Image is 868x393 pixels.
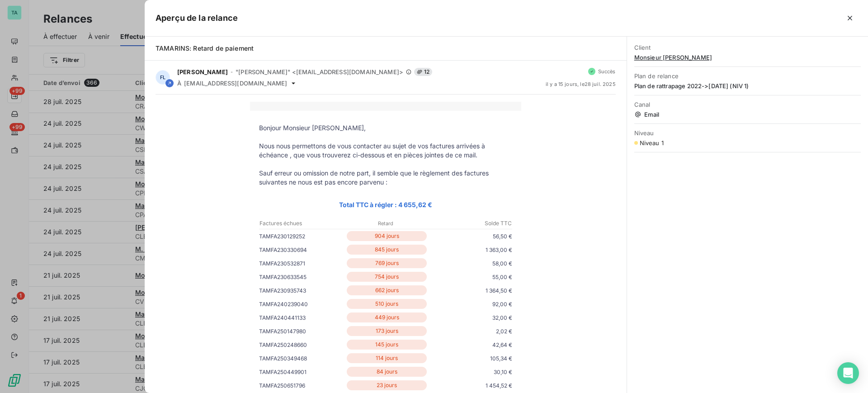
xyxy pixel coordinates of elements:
[347,367,427,377] p: 84 jours
[429,232,512,241] p: 56,50 €
[236,68,403,76] span: "[PERSON_NAME]" <[EMAIL_ADDRESS][DOMAIN_NAME]>
[177,68,228,76] span: [PERSON_NAME]
[347,245,427,255] p: 845 jours
[259,327,345,336] p: TAMFA250147980
[347,299,427,309] p: 510 jours
[259,169,512,187] p: Sauf erreur ou omission de notre part, il semble que le règlement des factures suivantes ne nous ...
[634,72,861,80] span: Plan de relance
[634,111,861,118] span: Email
[429,245,512,255] p: 1 363,00 €
[429,286,512,295] p: 1 364,50 €
[429,259,512,268] p: 58,00 €
[156,12,238,24] h5: Aperçu de la relance
[347,340,427,350] p: 145 jours
[634,44,861,51] span: Client
[429,272,512,282] p: 55,00 €
[640,139,664,147] span: Niveau 1
[347,285,427,295] p: 662 jours
[347,272,427,282] p: 754 jours
[429,381,512,390] p: 1 454,52 €
[259,286,345,295] p: TAMFA230935743
[156,44,254,52] span: TAMARINS: Retard de paiement
[634,129,861,137] span: Niveau
[156,70,170,85] div: FL
[347,353,427,363] p: 114 jours
[177,80,181,87] span: À
[347,326,427,336] p: 173 jours
[837,362,859,384] div: Open Intercom Messenger
[347,258,427,268] p: 769 jours
[259,219,343,227] p: Factures échues
[429,327,512,336] p: 2,02 €
[259,123,512,133] p: Bonjour Monsieur [PERSON_NAME],
[347,380,427,390] p: 23 jours
[259,245,345,255] p: TAMFA230330694
[428,219,512,227] p: Solde TTC
[429,354,512,363] p: 105,34 €
[414,68,432,76] span: 12
[634,54,861,61] span: Monsieur [PERSON_NAME]
[259,272,345,282] p: TAMFA230633545
[259,381,345,390] p: TAMFA250651796
[259,142,512,160] p: Nous nous permettons de vous contacter au sujet de vos factures arrivées à échéance , que vous tr...
[231,69,233,75] span: -
[259,232,345,241] p: TAMFA230129252
[429,299,512,309] p: 92,00 €
[546,81,616,87] span: il y a 15 jours , le 28 juil. 2025
[347,231,427,241] p: 904 jours
[259,259,345,268] p: TAMFA230532871
[259,299,345,309] p: TAMFA240239040
[344,219,427,227] p: Retard
[259,313,345,322] p: TAMFA240441133
[259,354,345,363] p: TAMFA250349468
[259,367,345,377] p: TAMFA250449901
[259,199,512,210] p: Total TTC à régler : 4 655,62 €
[429,367,512,377] p: 30,10 €
[347,313,427,322] p: 449 jours
[598,69,616,74] span: Succès
[184,80,287,87] span: [EMAIL_ADDRESS][DOMAIN_NAME]
[429,313,512,322] p: 32,00 €
[429,340,512,350] p: 42,64 €
[634,82,861,90] span: Plan de rattrapage 2022->[DATE] (NIV 1)
[259,340,345,350] p: TAMFA250248660
[634,101,861,108] span: Canal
